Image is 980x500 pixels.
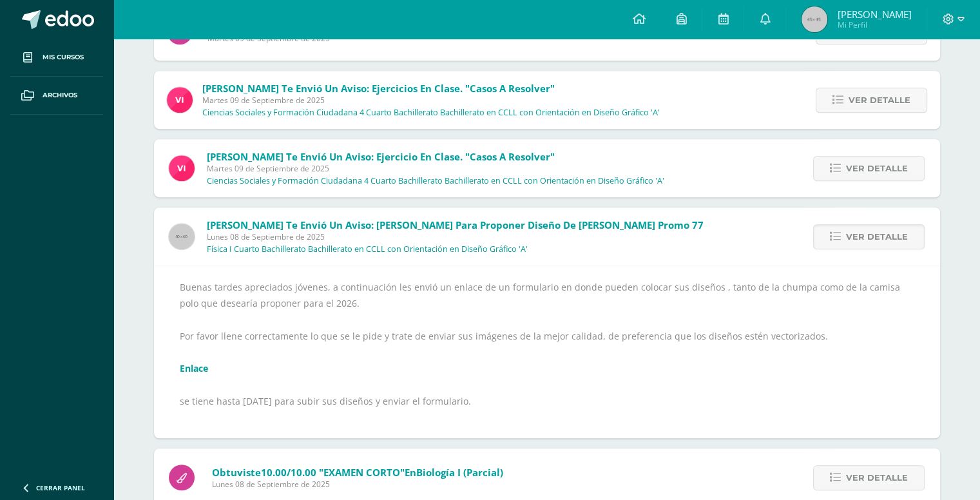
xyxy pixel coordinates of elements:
[319,466,405,479] span: "EXAMEN CORTO"
[169,155,195,181] img: bd6d0aa147d20350c4821b7c643124fa.png
[846,225,908,249] span: Ver detalle
[202,82,555,95] span: [PERSON_NAME] te envió un aviso: Ejercicios en Clase. "Casos a resolver"
[202,108,660,118] p: Ciencias Sociales y Formación Ciudadana 4 Cuarto Bachillerato Bachillerato en CCLL con Orientació...
[207,231,704,242] span: Lunes 08 de Septiembre de 2025
[207,244,528,255] p: Física I Cuarto Bachillerato Bachillerato en CCLL con Orientación en Diseño Gráfico 'A'
[10,77,103,115] a: Archivos
[837,19,911,30] span: Mi Perfil
[207,150,555,163] span: [PERSON_NAME] te envió un aviso: Ejercicio en clase. "Casos a resolver"
[180,362,208,374] a: Enlace
[36,483,85,492] span: Cerrar panel
[180,279,914,425] div: Buenas tardes apreciados jóvenes, a continuación les envió un enlace de un formulario en donde pu...
[207,218,704,231] span: [PERSON_NAME] te envió un aviso: [PERSON_NAME] para proponer diseño de [PERSON_NAME] promo 77
[167,87,193,113] img: bd6d0aa147d20350c4821b7c643124fa.png
[207,163,664,174] span: Martes 09 de Septiembre de 2025
[43,52,84,63] span: Mis cursos
[202,95,660,106] span: Martes 09 de Septiembre de 2025
[802,6,827,32] img: 45x45
[416,466,503,479] span: Biología I (Parcial)
[212,466,503,479] span: Obtuviste en
[261,466,316,479] span: 10.00/10.00
[837,8,911,21] span: [PERSON_NAME]
[10,39,103,77] a: Mis cursos
[846,157,908,180] span: Ver detalle
[43,90,77,101] span: Archivos
[212,479,503,490] span: Lunes 08 de Septiembre de 2025
[207,176,664,186] p: Ciencias Sociales y Formación Ciudadana 4 Cuarto Bachillerato Bachillerato en CCLL con Orientació...
[846,466,908,490] span: Ver detalle
[169,224,195,249] img: 60x60
[849,88,910,112] span: Ver detalle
